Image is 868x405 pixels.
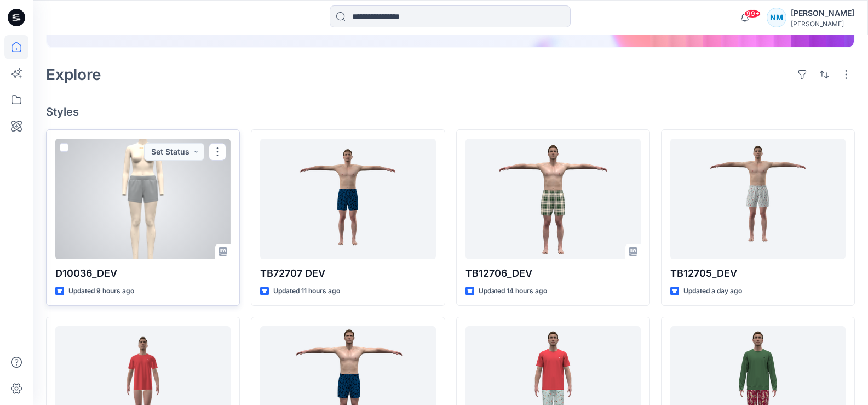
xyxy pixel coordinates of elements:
p: Updated 11 hours ago [273,286,340,297]
a: TB12705_DEV [670,139,846,259]
p: Updated 14 hours ago [479,286,547,297]
p: Updated 9 hours ago [68,286,134,297]
p: TB12705_DEV [670,266,846,281]
p: Updated a day ago [683,286,742,297]
div: [PERSON_NAME] [791,20,854,28]
p: TB12706_DEV [465,266,641,281]
div: [PERSON_NAME] [791,7,854,20]
a: TB12706_DEV [465,139,641,259]
div: NM [767,8,786,27]
p: D10036_DEV [55,266,231,281]
a: TB72707 DEV [260,139,435,259]
a: D10036_DEV [55,139,231,259]
h4: Styles [46,105,855,118]
span: 99+ [744,9,761,18]
p: TB72707 DEV [260,266,435,281]
h2: Explore [46,66,101,83]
